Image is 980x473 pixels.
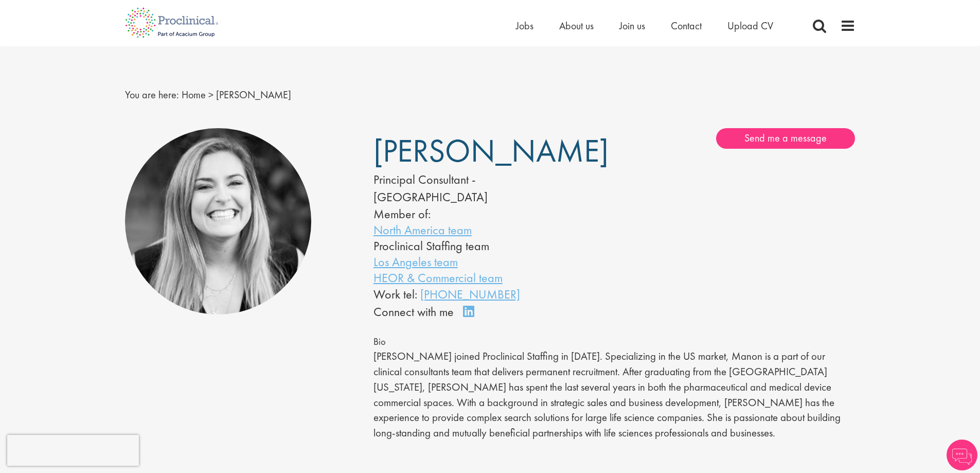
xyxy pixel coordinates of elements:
a: Contact [671,19,702,32]
a: breadcrumb link [182,88,206,101]
span: Bio [373,336,386,348]
label: Member of: [373,206,431,222]
a: North America team [373,222,472,238]
p: [PERSON_NAME] joined Proclinical Staffing in [DATE]. Specializing in the US market, Manon is a pa... [373,349,856,441]
span: [PERSON_NAME] [373,130,609,171]
a: Jobs [516,19,533,32]
iframe: reCAPTCHA [7,435,139,466]
img: Chatbot [947,440,977,470]
a: Upload CV [727,19,773,32]
a: Join us [619,19,645,32]
span: > [208,88,213,101]
a: HEOR & Commercial team [373,270,503,286]
a: Los Angeles team [373,254,458,270]
span: [PERSON_NAME] [216,88,291,101]
div: Principal Consultant - [GEOGRAPHIC_DATA] [373,171,583,206]
span: Work tel: [373,286,417,302]
a: [PHONE_NUMBER] [420,286,520,302]
a: About us [559,19,594,32]
a: Send me a message [716,128,855,149]
img: Manon Fuller [125,128,312,315]
li: Proclinical Staffing team [373,238,583,254]
span: You are here: [125,88,179,101]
